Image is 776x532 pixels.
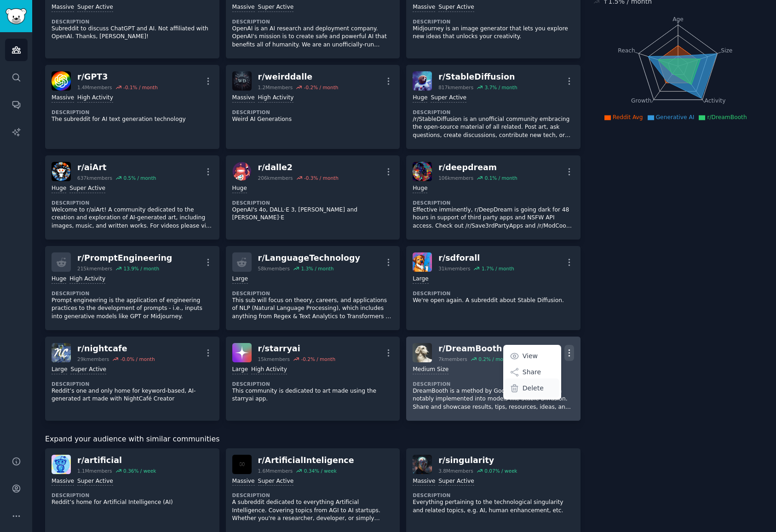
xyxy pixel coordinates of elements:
div: Super Active [258,3,294,12]
a: starryair/starryai15kmembers-0.2% / monthLargeHigh ActivityDescriptionThis community is dedicated... [226,337,400,421]
div: r/ starryai [258,343,336,355]
div: Super Active [77,3,113,12]
p: Delete [523,383,544,393]
dt: Description [232,492,394,498]
p: This community is dedicated to art made using the starryai app. [232,387,394,403]
tspan: Reach [618,47,635,53]
div: -0.0 % / month [121,356,155,362]
div: 0.07 % / week [484,468,517,474]
dt: Description [52,200,213,206]
a: DreamBoothr/DreamBooth7kmembers0.2% / monthViewShareDeleteMedium SizeDescriptionDreamBooth is a m... [406,337,581,421]
div: 3.8M members [438,468,473,474]
div: 817k members [438,84,473,91]
div: r/ PromptEngineering [77,252,172,264]
dt: Description [232,290,394,297]
div: r/ aiArt [77,162,156,173]
span: Expand your audience with similar communities [45,434,219,445]
div: 1.4M members [77,84,112,91]
div: Large [232,275,248,284]
p: A subreddit dedicated to everything Artificial Intelligence. Covering topics from AGI to AI start... [232,498,394,523]
div: 1.3 % / month [301,265,333,272]
div: r/ weirddalle [258,71,339,83]
tspan: Size [721,47,732,53]
div: 13.9 % / month [123,265,159,272]
tspan: Growth [631,97,651,104]
div: Super Active [70,366,106,374]
div: High Activity [258,94,294,103]
div: Large [413,275,428,284]
div: r/ GPT3 [77,71,158,83]
a: weirddaller/weirddalle1.2Mmembers-0.2% / monthMassiveHigh ActivityDescriptionWeird AI Generations [226,65,400,149]
p: Welcome to r/aiArt! A community dedicated to the creation and exploration of AI-generated art, in... [52,206,213,230]
img: deepdream [413,162,432,181]
span: Generative AI [656,114,695,120]
div: Massive [52,477,74,486]
p: Midjourney is an image generator that lets you explore new ideas that unlocks your creativity. [413,25,574,41]
div: -0.2 % / month [304,84,339,91]
div: High Activity [77,94,113,103]
div: 206k members [258,175,293,181]
div: Huge [413,94,427,103]
div: Massive [52,3,74,12]
img: ArtificialInteligence [232,455,252,474]
a: nightcafer/nightcafe29kmembers-0.0% / monthLargeSuper ActiveDescriptionReddit’s one and only home... [45,337,219,421]
a: GPT3r/GPT31.4Mmembers-0.1% / monthMassiveHigh ActivityDescriptionThe subreddit for AI text genera... [45,65,219,149]
div: Massive [232,94,255,103]
p: The subreddit for AI text generation technology [52,115,213,124]
a: r/PromptEngineering215kmembers13.9% / monthHugeHigh ActivityDescriptionPrompt engineering is the ... [45,246,219,330]
div: Massive [232,477,255,486]
p: DreamBooth is a method by Google AI that has been notably implemented into models like Stable Dif... [413,387,574,412]
img: DreamBooth [413,343,432,362]
p: Subreddit to discuss ChatGPT and AI. Not affiliated with OpenAI. Thanks, [PERSON_NAME]! [52,25,213,41]
img: GPT3 [52,71,71,91]
dt: Description [413,290,574,297]
div: r/ artificial [77,455,156,466]
div: 215k members [77,265,112,272]
div: r/ singularity [438,455,517,466]
p: Weird AI Generations [232,115,394,124]
p: Effective imminently, r/DeepDream is going dark for 48 hours in support of third party apps and N... [413,206,574,230]
div: Large [232,366,248,374]
p: OpenAI's 4o, DALL·E 3, [PERSON_NAME] and [PERSON_NAME]·E [232,206,394,222]
img: GummySearch logo [6,8,27,24]
img: weirddalle [232,71,252,91]
div: -0.2 % / month [301,356,335,362]
dt: Description [232,381,394,387]
div: r/ dalle2 [258,162,339,173]
dt: Description [413,200,574,206]
div: Super Active [77,477,113,486]
div: Massive [52,94,74,103]
div: r/ LanguageTechnology [258,252,360,264]
div: 31k members [438,265,470,272]
div: Huge [52,184,66,193]
dt: Description [413,109,574,115]
p: Everything pertaining to the technological singularity and related topics, e.g. AI, human enhance... [413,498,574,515]
dt: Description [52,109,213,115]
div: -0.1 % / month [123,84,158,91]
img: artificial [52,455,71,474]
p: Share [523,367,541,377]
dt: Description [52,290,213,297]
a: r/LanguageTechnology58kmembers1.3% / monthLargeDescriptionThis sub will focus on theory, careers,... [226,246,400,330]
div: r/ deepdream [438,162,517,173]
dt: Description [232,109,394,115]
div: r/ DreamBooth [438,343,511,355]
div: Huge [232,184,247,193]
div: 637k members [77,175,112,181]
div: 1.7 % / month [482,265,514,272]
a: aiArtr/aiArt637kmembers0.5% / monthHugeSuper ActiveDescriptionWelcome to r/aiArt! A community ded... [45,155,219,240]
div: 1.6M members [258,468,293,474]
a: View [505,346,559,366]
div: 3.7 % / month [485,84,517,91]
div: 29k members [77,356,109,362]
a: deepdreamr/deepdream106kmembers0.1% / monthHugeDescriptionEffective imminently, r/DeepDream is go... [406,155,581,240]
div: 0.5 % / month [123,175,156,181]
div: High Activity [251,366,287,374]
div: r/ StableDiffusion [438,71,517,83]
div: 0.1 % / month [485,175,517,181]
dt: Description [413,18,574,25]
tspan: Age [673,16,684,23]
p: Prompt engineering is the application of engineering practices to the development of prompts - i.... [52,297,213,321]
div: High Activity [69,275,105,284]
div: Super Active [258,477,294,486]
